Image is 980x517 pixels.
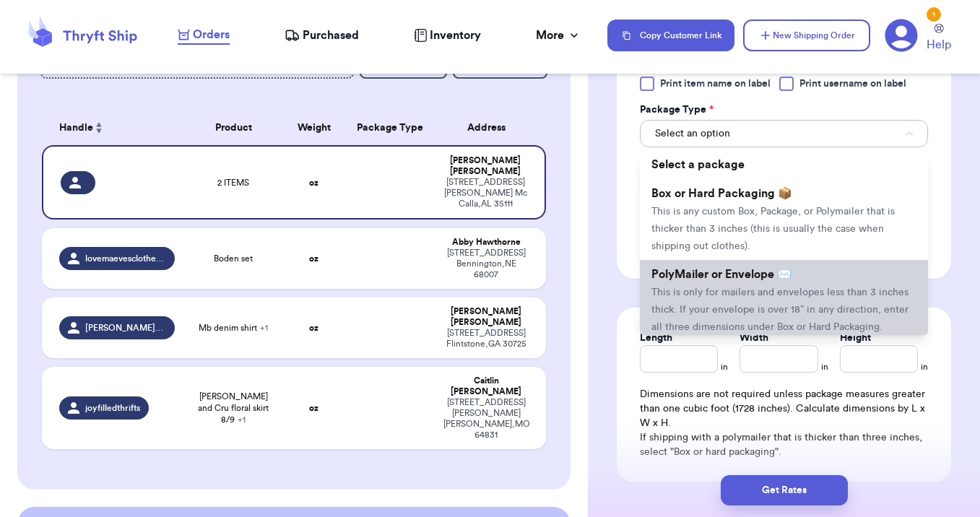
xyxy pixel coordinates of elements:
[740,331,768,345] label: Width
[285,27,359,44] a: Purchased
[927,36,951,53] span: Help
[660,77,771,91] span: Print item name on label
[885,19,918,52] a: 1
[721,475,848,505] button: Get Rates
[721,361,728,373] span: in
[238,415,246,424] span: + 1
[214,253,253,264] span: Boden set
[640,331,672,345] label: Length
[217,177,249,188] span: 2 ITEMS
[840,331,871,345] label: Height
[640,120,928,147] button: Select an option
[435,110,545,145] th: Address
[443,177,526,209] div: [STREET_ADDRESS][PERSON_NAME] Mc Calla , AL 35111
[85,253,165,264] span: lovemaevesclothesss
[821,361,828,373] span: in
[640,430,928,459] p: If shipping with a polymailer that is thicker than three inches, select "Box or hard packaging".
[414,27,481,44] a: Inventory
[443,237,528,248] div: Abby Hawthorne
[430,27,481,44] span: Inventory
[303,27,359,44] span: Purchased
[640,387,928,459] div: Dimensions are not required unless package measures greater than one cubic foot (1728 inches). Ca...
[651,207,895,251] span: This is any custom Box, Package, or Polymailer that is thicker than 3 inches (this is usually the...
[85,402,140,414] span: joyfilledthrifts
[443,375,528,397] div: Caitlin [PERSON_NAME]
[183,110,284,145] th: Product
[309,178,318,187] strong: oz
[443,397,528,440] div: [STREET_ADDRESS][PERSON_NAME] [PERSON_NAME] , MO 64831
[443,306,528,328] div: [PERSON_NAME] [PERSON_NAME]
[443,155,526,177] div: [PERSON_NAME] [PERSON_NAME]
[178,26,230,45] a: Orders
[607,19,734,51] button: Copy Customer Link
[199,322,268,334] span: Mb denim shirt
[651,287,909,332] span: This is only for mailers and envelopes less than 3 inches thick. If your envelope is over 18” in ...
[651,188,792,199] span: Box or Hard Packaging 📦
[344,110,435,145] th: Package Type
[443,328,528,349] div: [STREET_ADDRESS] Flintstone , GA 30725
[640,103,714,117] label: Package Type
[743,19,870,51] button: New Shipping Order
[309,404,318,412] strong: oz
[193,26,230,43] span: Orders
[85,322,165,334] span: [PERSON_NAME].thrift
[260,323,268,332] span: + 1
[309,323,318,332] strong: oz
[443,248,528,280] div: [STREET_ADDRESS] Bennington , NE 68007
[192,391,275,425] span: [PERSON_NAME] and Cru floral skirt 8/9
[927,24,951,53] a: Help
[927,7,941,22] div: 1
[284,110,344,145] th: Weight
[651,159,745,170] span: Select a package
[93,119,105,136] button: Sort ascending
[655,126,730,141] span: Select an option
[536,27,581,44] div: More
[651,269,792,280] span: PolyMailer or Envelope ✉️
[309,254,318,263] strong: oz
[799,77,906,91] span: Print username on label
[921,361,928,373] span: in
[59,121,93,136] span: Handle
